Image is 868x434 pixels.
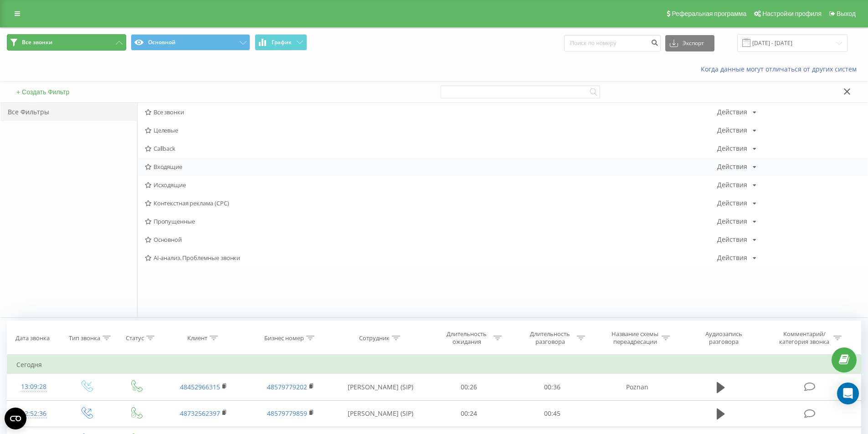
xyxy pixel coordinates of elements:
div: Тип звонка [69,334,100,342]
div: Действия [717,145,747,152]
td: [PERSON_NAME] (SIP) [334,374,427,400]
button: Все звонки [7,34,126,51]
div: Сотрудник [359,334,390,342]
a: 48732562397 [180,409,220,418]
div: Аудиозапись разговора [694,330,753,346]
div: Длительность разговора [526,330,575,346]
button: Закрыть [841,87,854,97]
td: 00:24 [427,400,511,427]
div: Open Intercom Messenger [837,383,859,404]
span: Входящие [145,163,717,170]
span: График [272,39,292,46]
div: 13:09:28 [16,378,51,396]
td: [PERSON_NAME] (SIP) [334,400,427,427]
span: Настройки профиля [762,10,822,17]
button: + Создать Фильтр [14,88,72,96]
span: Все звонки [145,109,717,115]
td: Poznan [594,374,680,400]
span: Контекстная реклама (CPC) [145,200,717,206]
div: Действия [717,109,747,115]
div: Название схемы переадресации [611,330,659,346]
button: График [255,34,307,51]
div: Длительность ожидания [442,330,491,346]
a: 48579779202 [267,383,307,391]
div: Действия [717,200,747,206]
div: Действия [717,236,747,243]
span: Выход [837,10,856,17]
a: 48452966315 [180,383,220,391]
td: 00:36 [511,374,594,400]
div: Действия [717,127,747,133]
div: Бизнес номер [264,334,304,342]
input: Поиск по номеру [564,35,661,51]
button: Экспорт [665,35,714,51]
a: 48579779859 [267,409,307,418]
div: Действия [717,163,747,170]
span: Все звонки [22,39,52,46]
div: Все Фильтры [0,103,137,121]
div: Действия [717,218,747,225]
td: 00:26 [427,374,511,400]
span: Исходящие [145,182,717,188]
span: Пропущенные [145,218,717,225]
button: Основной [131,34,250,51]
td: Сегодня [7,356,861,374]
span: Целевые [145,127,717,133]
span: Callback [145,145,717,152]
div: Дата звонка [15,334,50,342]
button: Open CMP widget [5,408,26,429]
div: Клиент [187,334,207,342]
div: Комментарий/категория звонка [778,330,831,346]
span: Реферальная программа [672,10,746,17]
div: Статус [126,334,144,342]
a: Когда данные могут отличаться от других систем [701,65,861,73]
div: Действия [717,255,747,261]
span: Основной [145,236,717,243]
span: AI-анализ. Проблемные звонки [145,255,717,261]
td: 00:45 [511,400,594,427]
div: Действия [717,182,747,188]
div: 12:52:36 [16,405,51,423]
